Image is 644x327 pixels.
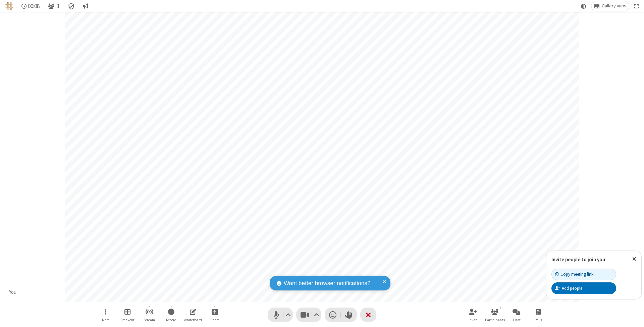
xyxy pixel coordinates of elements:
div: You [7,288,19,296]
button: Send a reaction [325,308,341,322]
button: Open poll [528,305,548,324]
div: 1 [497,305,503,311]
button: Close popover [627,251,641,267]
span: Stream [144,318,155,322]
button: Open shared whiteboard [183,305,203,324]
button: Fullscreen [632,1,642,11]
button: Open participant list [45,1,62,11]
span: Participants [485,318,505,322]
button: Mute (⌘+Shift+A) [268,308,293,322]
div: Copy meeting link [555,271,593,277]
button: Invite participants (⌘+Shift+I) [463,305,483,324]
span: Whiteboard [184,318,202,322]
img: QA Selenium DO NOT DELETE OR CHANGE [5,2,13,10]
button: Open chat [506,305,527,324]
button: Stop video (⌘+Shift+V) [296,308,321,322]
button: Conversation [80,1,91,11]
button: Start streaming [139,305,159,324]
span: Breakout [120,318,135,322]
div: Timer [19,1,43,11]
button: Video setting [312,308,321,322]
span: Record [166,318,176,322]
span: Want better browser notifications? [284,279,370,288]
label: Invite people to join you [551,256,605,263]
span: Share [210,318,219,322]
span: More [102,318,109,322]
div: Meeting details Encryption enabled [65,1,78,11]
button: Audio settings [284,308,293,322]
button: Start sharing [205,305,225,324]
button: Open participant list [485,305,505,324]
button: Raise hand [341,308,357,322]
button: Open menu [96,305,116,324]
span: Polls [535,318,542,322]
button: End or leave meeting [360,308,376,322]
button: Using system theme [578,1,589,11]
button: Manage Breakout Rooms [117,305,138,324]
span: Gallery view [602,3,626,9]
span: Chat [513,318,521,322]
button: Copy meeting link [551,269,616,280]
span: 1 [57,3,60,9]
span: 00:08 [28,3,40,9]
span: Invite [469,318,477,322]
button: Add people [551,282,616,294]
button: Change layout [591,1,629,11]
button: Start recording [161,305,181,324]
